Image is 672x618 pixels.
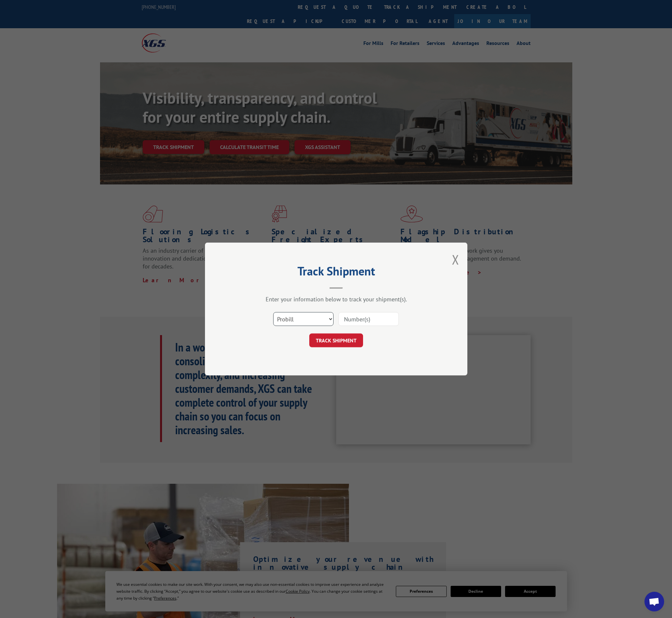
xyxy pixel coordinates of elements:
div: Enter your information below to track your shipment(s). [238,295,435,303]
button: Close modal [452,251,459,268]
button: TRACK SHIPMENT [309,333,363,347]
h2: Track Shipment [238,266,435,279]
input: Number(s) [338,312,399,326]
div: Open chat [644,592,664,611]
